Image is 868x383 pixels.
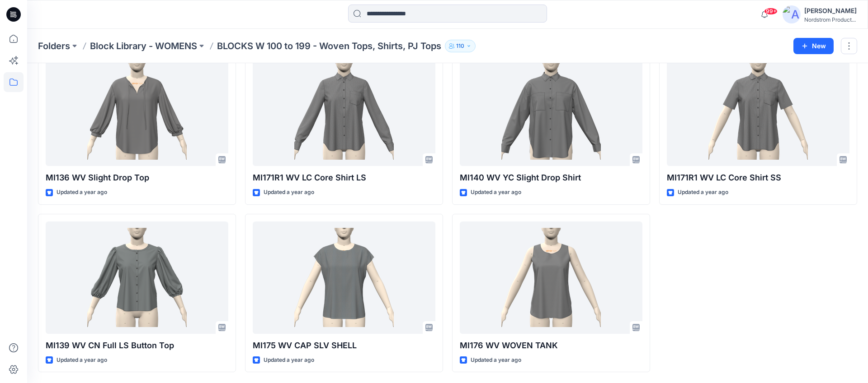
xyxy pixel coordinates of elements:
p: Updated a year ago [264,355,314,365]
span: 99+ [764,8,778,15]
button: New [793,38,834,54]
p: Updated a year ago [471,355,521,365]
a: Block Library - WOMENS [90,40,197,52]
p: MI171R1 WV LC Core Shirt SS [667,171,849,184]
a: Folders [38,40,70,52]
a: MI176 WV WOVEN TANK [460,221,642,334]
a: MI171R1 WV LC Core Shirt SS [667,54,849,166]
p: Updated a year ago [264,188,314,197]
p: BLOCKS W 100 to 199 - Woven Tops, Shirts, PJ Tops [217,40,441,52]
p: Updated a year ago [57,188,107,197]
a: MI171R1 WV LC Core Shirt LS [253,54,435,166]
p: MI176 WV WOVEN TANK [460,339,642,352]
p: MI140 WV YC Slight Drop Shirt [460,171,642,184]
p: Updated a year ago [57,355,107,365]
div: Nordstrom Product... [804,16,857,23]
a: MI139 WV CN Full LS Button Top [46,221,228,334]
button: 110 [445,40,476,52]
a: MI175 WV CAP SLV SHELL [253,221,435,334]
p: Updated a year ago [678,188,728,197]
p: MI139 WV CN Full LS Button Top [46,339,228,352]
p: Updated a year ago [471,188,521,197]
a: MI136 WV Slight Drop Top [46,54,228,166]
p: MI175 WV CAP SLV SHELL [253,339,435,352]
a: MI140 WV YC Slight Drop Shirt [460,54,642,166]
p: MI136 WV Slight Drop Top [46,171,228,184]
div: [PERSON_NAME] [804,5,857,16]
p: MI171R1 WV LC Core Shirt LS [253,171,435,184]
img: avatar [783,5,801,23]
p: 110 [456,41,464,51]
